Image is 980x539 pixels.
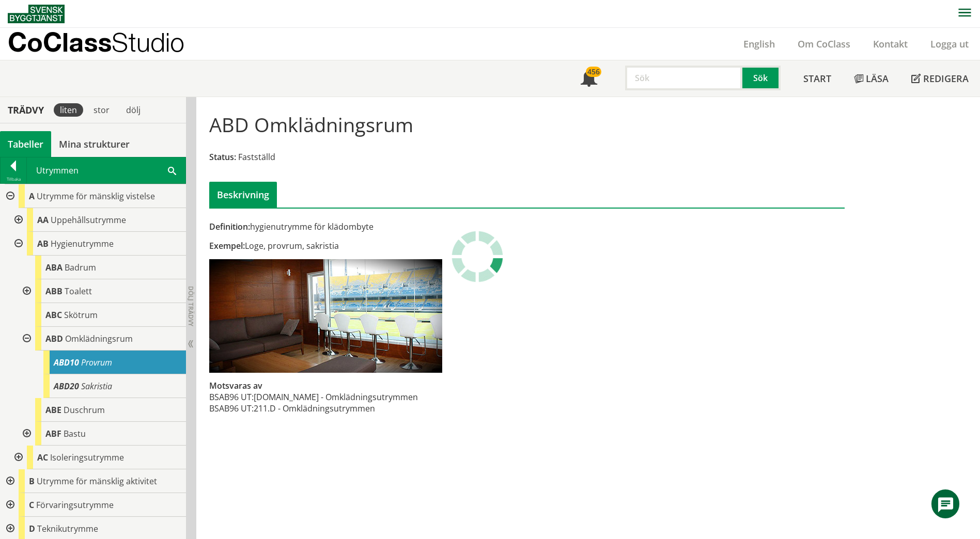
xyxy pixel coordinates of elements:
input: Sök [625,66,742,90]
span: Definition: [209,221,250,232]
span: D [29,523,35,534]
a: Kontakt [862,38,919,50]
span: AA [37,214,49,226]
span: Utrymme för mänsklig aktivitet [37,475,157,487]
span: Sakristia [81,381,112,392]
a: Om CoClass [786,38,862,50]
a: Redigera [900,60,980,97]
span: ABD10 [54,357,79,368]
span: Redigera [923,72,969,85]
span: Provrum [81,357,112,368]
td: BSAB96 UT: [209,403,254,414]
span: Uppehållsutrymme [51,214,126,226]
span: Motsvaras av [209,380,262,391]
span: Fastställd [238,151,275,163]
a: Logga ut [919,38,980,50]
div: Trädvy [2,104,50,116]
span: A [29,191,35,202]
div: dölj [120,103,147,117]
td: 211.D - Omklädningsutrymmen [254,403,418,414]
a: Start [792,60,843,97]
p: CoClass [8,36,184,48]
span: Exempel: [209,240,245,251]
span: Hygienutrymme [51,238,114,249]
span: Studio [112,27,184,57]
span: ABD20 [54,381,79,392]
span: B [29,475,35,487]
span: Sök i tabellen [168,165,176,176]
span: AB [37,238,49,249]
span: Förvaringsutrymme [36,499,114,511]
span: Omklädningsrum [65,333,133,344]
img: Svensk Byggtjänst [8,5,65,23]
span: Dölj trädvy [186,286,195,326]
a: English [732,38,786,50]
a: Mina strukturer [51,131,137,157]
span: ABF [45,428,61,439]
span: Notifikationer [581,71,597,88]
span: ABA [45,262,63,273]
span: Läsa [866,72,889,85]
span: C [29,499,34,511]
div: Utrymmen [27,157,185,183]
span: Badrum [65,262,96,273]
div: liten [54,103,83,117]
td: [DOMAIN_NAME] - Omklädningsutrymmen [254,391,418,403]
div: 456 [586,67,601,77]
span: ABE [45,404,61,416]
span: Status: [209,151,236,163]
div: Beskrivning [209,182,277,208]
div: stor [87,103,116,117]
span: Teknikutrymme [37,523,98,534]
span: Utrymme för mänsklig vistelse [37,191,155,202]
a: CoClassStudio [8,28,207,60]
div: Tillbaka [1,175,26,183]
span: Duschrum [64,404,105,416]
span: ABC [45,309,62,321]
span: ABB [45,286,63,297]
span: AC [37,452,48,463]
span: Bastu [64,428,86,439]
td: BSAB96 UT: [209,391,254,403]
span: Skötrum [64,309,98,321]
a: 456 [569,60,609,97]
div: Loge, provrum, sakristia [209,240,627,251]
span: Start [803,72,831,85]
button: Sök [742,66,781,90]
img: Laddar [452,231,503,282]
img: abd-omkladningsrum.jpg [209,259,442,373]
span: Toalett [65,286,92,297]
a: Läsa [843,60,900,97]
span: ABD [45,333,63,344]
span: Isoleringsutrymme [50,452,124,463]
h1: ABD Omklädningsrum [209,113,413,136]
div: hygienutrymme för klädombyte [209,221,627,232]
